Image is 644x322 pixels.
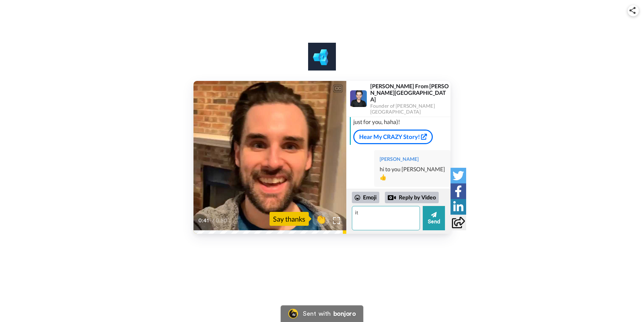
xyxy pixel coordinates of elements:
span: 👏 [312,213,330,224]
div: 👍 [380,173,445,181]
div: Founder of [PERSON_NAME][GEOGRAPHIC_DATA] [370,103,450,115]
img: ic_share.svg [629,7,636,14]
img: logo [308,43,336,71]
div: [PERSON_NAME] From [PERSON_NAME][GEOGRAPHIC_DATA] [370,83,450,103]
img: Profile Image [350,90,367,107]
span: / [212,216,214,225]
img: Full screen [333,217,340,224]
div: Say thanks [270,212,309,226]
div: [PERSON_NAME] [380,156,445,163]
div: hi to you [PERSON_NAME] [380,165,445,173]
div: Reply by Video [388,193,396,202]
div: Emoji [352,192,379,203]
textarea: it [352,206,420,230]
div: Reply by Video [385,192,439,204]
span: 0:41 [198,216,210,225]
button: 👏 [312,211,330,227]
span: 0:50 [216,216,228,225]
div: CC [333,85,342,92]
button: Send [423,206,445,230]
a: Hear My CRAZY Story! [353,130,433,144]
